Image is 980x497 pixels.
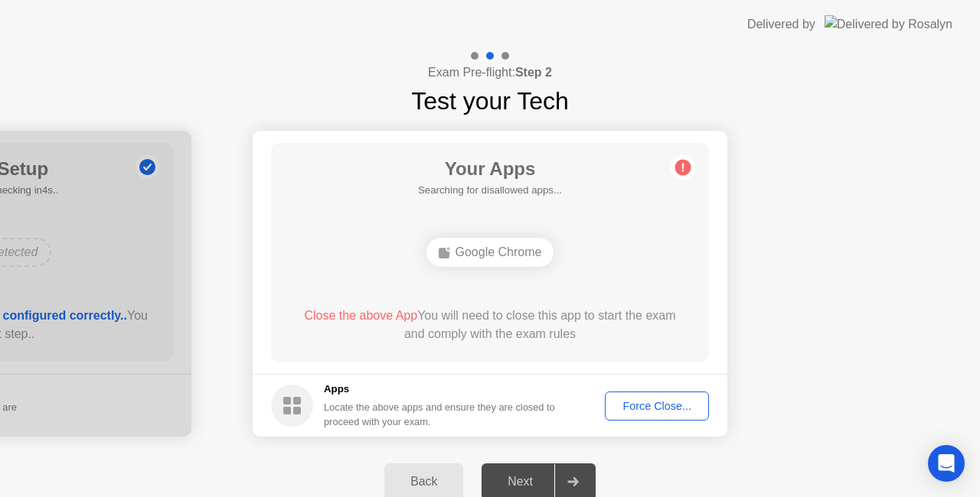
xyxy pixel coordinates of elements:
[411,83,569,119] h1: Test your Tech
[389,475,459,489] div: Back
[928,445,965,482] div: Open Intercom Messenger
[486,475,554,489] div: Next
[304,309,417,322] span: Close the above App
[428,63,552,82] h4: Exam Pre-flight:
[610,400,704,412] div: Force Close...
[324,382,556,397] h5: Apps
[418,155,562,183] h1: Your Apps
[515,66,552,79] b: Step 2
[426,238,554,267] div: Google Chrome
[747,15,815,34] div: Delivered by
[605,391,709,421] button: Force Close...
[324,400,556,429] div: Locate the above apps and ensure they are closed to proceed with your exam.
[418,183,562,198] h5: Searching for disallowed apps...
[293,307,688,343] div: You will need to close this app to start the exam and comply with the exam rules
[825,15,952,33] img: Delivered by Rosalyn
